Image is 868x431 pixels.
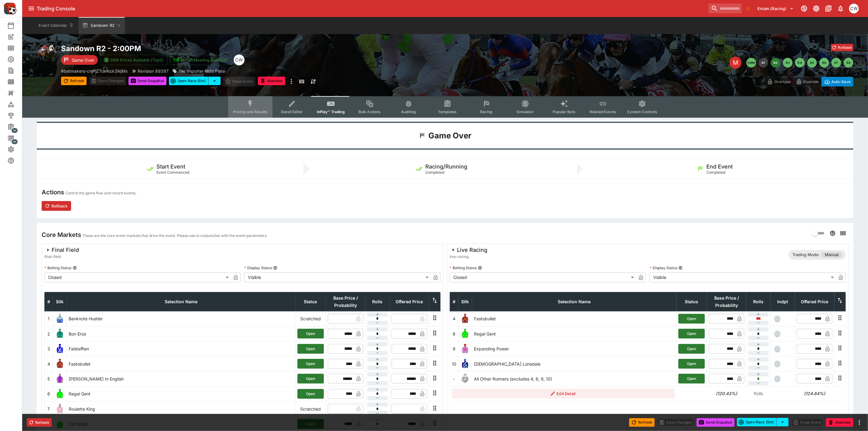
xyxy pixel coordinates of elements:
img: PriceKinetics Logo [2,1,16,16]
div: Categories [7,101,24,108]
span: Simulator [517,109,534,114]
h1: Game Over [428,130,472,141]
button: Connected to PK [799,3,810,14]
td: Roulette King [67,401,296,416]
button: Overtype [764,77,794,86]
button: more [288,77,295,86]
div: Template Search [7,78,24,85]
div: Tournaments [7,112,24,119]
span: System Controls [627,109,657,114]
td: Bon Eros [67,326,296,341]
img: horse_racing.png [37,44,56,63]
button: R8 [844,58,853,68]
td: Falstaffian [67,341,296,356]
p: Copy To Clipboard [61,68,128,74]
button: No Bookmarks [743,4,753,13]
button: R1 [759,58,768,68]
button: R6 [819,58,829,68]
td: Fastobullet [67,356,296,371]
p: These are the core event markets that drive the event. Please use in conjunction with the event p... [82,233,267,239]
p: Overtype [774,78,791,85]
th: Offered Price [390,292,429,311]
button: Notifications [835,3,846,14]
p: Game Over [72,57,94,63]
button: Open [297,389,324,399]
button: Send Snapshot [697,418,735,427]
div: Futures [7,56,24,63]
button: Rollback [27,418,52,427]
span: Completed [425,170,444,175]
span: InPlay™ Trading [317,109,345,114]
img: runner 5 [55,374,65,384]
span: final-field [44,254,79,260]
button: Open [678,344,705,354]
button: Override [793,77,822,86]
button: Display Status [678,266,683,270]
button: more [856,419,863,426]
div: Christopher Winter [849,4,859,13]
button: Refresh [61,77,87,85]
p: Override [803,78,819,85]
button: R4 [795,58,805,68]
button: Edit Detail [452,389,675,398]
div: Nexus Entities [7,89,24,97]
div: Final Field [44,246,79,254]
th: Silk [53,292,67,311]
div: Visible [244,273,431,282]
td: 6 [450,326,458,341]
span: Pricing and Results [233,109,268,114]
button: Open [678,359,705,369]
img: runner 4 [55,359,65,369]
th: Rolls [746,292,771,311]
p: Betting Status [44,265,71,270]
img: runner 1 [55,314,65,324]
div: Meetings [7,44,24,52]
button: Abandon [258,77,285,85]
td: 3 [45,341,53,356]
h5: Start Event [156,163,185,170]
p: Revision 89397 [138,68,169,74]
div: Tile Importer Mdn Plate [172,68,225,74]
th: Base Price / Probability [326,292,365,311]
p: Auto-Save [832,78,851,85]
div: Help & Support [7,157,24,164]
button: Betting Status [478,266,482,270]
button: Refresh [629,418,655,427]
button: Toggle light/dark mode [811,3,822,14]
td: Regal Gent [67,386,296,401]
th: Selection Name [67,292,296,311]
td: 10 [450,356,458,371]
button: Select Tenant [754,4,798,13]
button: Event Calendar [35,17,77,34]
img: runner 6 [55,389,65,399]
h4: Actions [42,188,64,196]
span: Detail Editor [281,109,303,114]
td: Expanding Power [472,341,677,356]
td: Regal Gent [472,326,677,341]
img: runner 3 [55,344,65,354]
p: Scratched [297,315,324,322]
div: Edit Meeting [729,57,742,69]
div: Closed [44,273,231,282]
div: Event Calendar [7,22,24,29]
button: select merge strategy [777,418,789,426]
th: Base Price / Probability [707,292,746,311]
h4: Core Markets [42,231,81,239]
div: New Event [7,33,24,40]
span: Event Commenced [156,170,189,175]
button: Betting Status [73,266,77,270]
img: jetbet-logo.svg [173,57,179,63]
p: Display Status [244,265,272,270]
span: Completed [707,170,726,175]
div: Chris Winter [234,54,245,65]
th: Status [296,292,326,311]
button: Rollback [831,44,853,51]
th: Rolls [365,292,390,311]
button: select merge strategy [208,77,221,85]
div: Visible [650,273,836,282]
td: 4 [450,311,458,326]
p: Display Status [650,265,677,270]
button: Documentation [823,3,834,14]
p: Scratched [297,406,324,412]
div: Infrastructure [7,134,24,142]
